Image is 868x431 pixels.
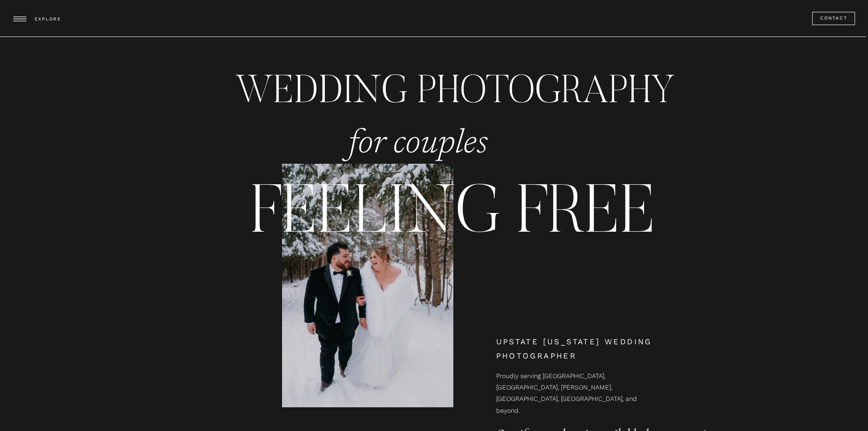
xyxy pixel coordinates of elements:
[820,14,848,23] a: Contact
[197,169,709,234] h3: FEELING FREE
[496,335,694,362] h1: Upstate [US_STATE] Wedding Photographer
[496,370,639,396] h2: Proudly serving [GEOGRAPHIC_DATA], [GEOGRAPHIC_DATA], [PERSON_NAME], [GEOGRAPHIC_DATA], [GEOGRAPH...
[348,124,490,169] h2: for couples
[235,66,685,116] h2: WEDDING PHOTOGRAPHY
[35,15,63,24] h3: EXPLORE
